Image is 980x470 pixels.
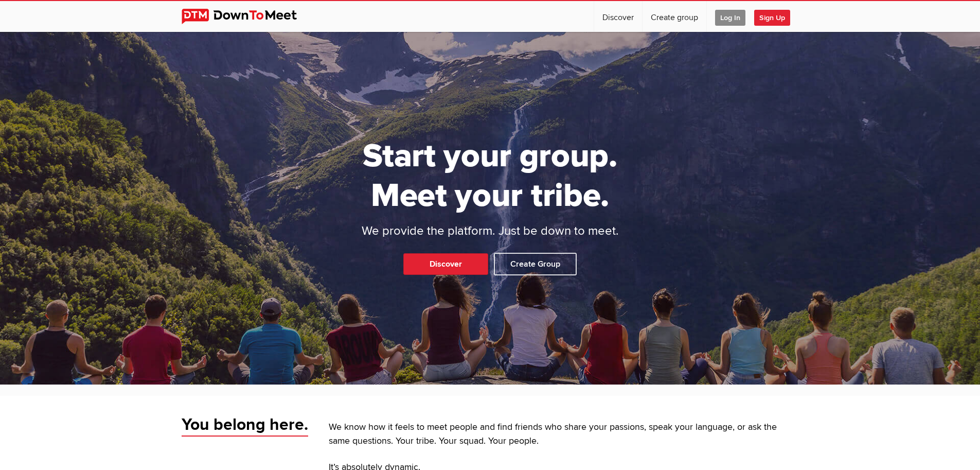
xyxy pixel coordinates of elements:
[494,253,577,275] a: Create Group
[707,1,754,32] a: Log In
[715,10,745,26] span: Log In
[754,10,790,26] span: Sign Up
[182,414,308,437] span: You belong here.
[754,1,798,32] a: Sign Up
[182,9,313,24] img: DownToMeet
[594,1,642,32] a: Discover
[323,136,657,216] h1: Start your group. Meet your tribe.
[403,253,488,275] a: Discover
[643,1,706,32] a: Create group
[329,421,799,448] p: We know how it feels to meet people and find friends who share your passions, speak your language...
